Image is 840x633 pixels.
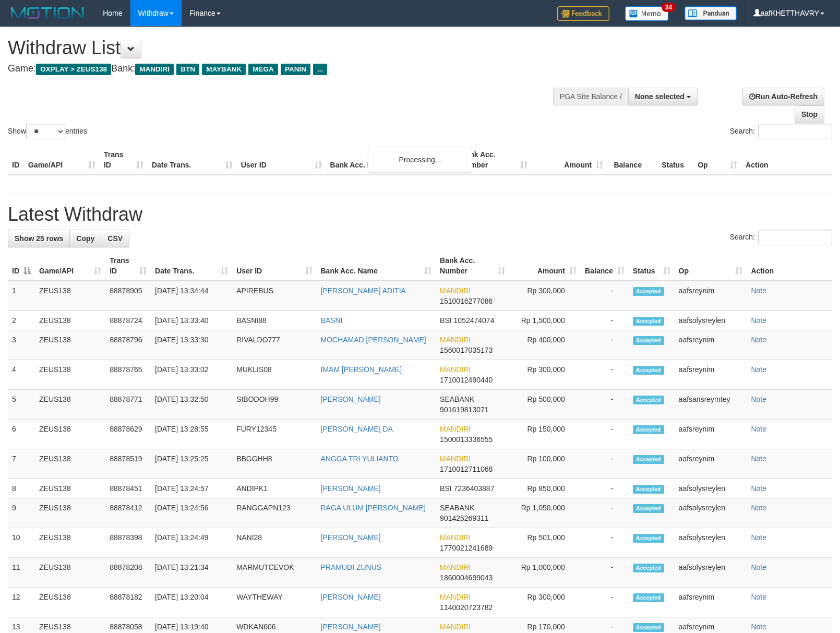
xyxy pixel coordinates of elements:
[633,425,664,434] span: Accepted
[232,251,316,281] th: User ID: activate to sort column ascending
[440,533,471,542] span: MANDIRI
[509,498,581,528] td: Rp 1,050,000
[675,449,747,479] td: aafsreynim
[675,281,747,311] td: aafsreynim
[685,6,737,20] img: panduan.png
[581,330,629,360] td: -
[635,92,685,101] span: None selected
[629,251,675,281] th: Status: activate to sort column ascending
[509,251,581,281] th: Amount: activate to sort column ascending
[321,623,381,631] a: [PERSON_NAME]
[35,420,105,449] td: ZEUS138
[633,534,664,543] span: Accepted
[675,251,747,281] th: Op: activate to sort column ascending
[237,145,326,175] th: User ID
[751,563,766,571] a: Note
[440,316,452,325] span: BSI
[105,311,151,330] td: 88878724
[440,514,488,522] span: Copy 901425269311 to clipboard
[557,6,609,21] img: Feedback.jpg
[675,311,747,330] td: aafsolysreylen
[675,390,747,420] td: aafsansreymtey
[313,64,327,75] span: ...
[35,558,105,588] td: ZEUS138
[105,479,151,498] td: 88878451
[105,360,151,390] td: 88878765
[440,544,493,552] span: Copy 1770021241689 to clipboard
[440,574,493,582] span: Copy 1860004699043 to clipboard
[135,64,174,75] span: MANDIRI
[751,533,766,542] a: Note
[151,449,232,479] td: [DATE] 13:25:25
[8,281,35,311] td: 1
[509,311,581,330] td: Rp 1,500,000
[321,593,381,601] a: [PERSON_NAME]
[8,498,35,528] td: 9
[321,425,393,433] a: [PERSON_NAME] DA
[675,528,747,558] td: aafsolysreylen
[440,593,471,601] span: MANDIRI
[675,588,747,617] td: aafsreynim
[8,64,549,74] h4: Game: Bank:
[628,88,698,105] button: None selected
[35,528,105,558] td: ZEUS138
[105,251,151,281] th: Trans ID: activate to sort column ascending
[440,455,471,463] span: MANDIRI
[321,286,406,295] a: [PERSON_NAME] ADITIA
[581,281,629,311] td: -
[662,3,676,12] span: 34
[8,230,70,247] a: Show 25 rows
[35,251,105,281] th: Game/API: activate to sort column ascending
[440,286,471,295] span: MANDIRI
[8,5,87,21] img: MOTION_logo.png
[35,311,105,330] td: ZEUS138
[633,336,664,345] span: Accepted
[105,558,151,588] td: 88878208
[509,420,581,449] td: Rp 150,000
[751,425,766,433] a: Note
[8,145,24,175] th: ID
[440,623,471,631] span: MANDIRI
[751,593,766,601] a: Note
[107,234,123,243] span: CSV
[440,346,493,354] span: Copy 1560017035173 to clipboard
[321,395,381,403] a: [PERSON_NAME]
[321,533,381,542] a: [PERSON_NAME]
[321,336,426,344] a: MOCHAMAD [PERSON_NAME]
[151,390,232,420] td: [DATE] 13:32:50
[8,588,35,617] td: 12
[35,588,105,617] td: ZEUS138
[105,390,151,420] td: 88878771
[751,395,766,403] a: Note
[581,449,629,479] td: -
[440,336,471,344] span: MANDIRI
[8,124,87,139] label: Show entries
[232,420,316,449] td: FURY12345
[8,390,35,420] td: 5
[151,330,232,360] td: [DATE] 13:33:30
[730,124,832,139] label: Search:
[148,145,237,175] th: Date Trans.
[321,365,402,374] a: IMAM [PERSON_NAME]
[751,286,766,295] a: Note
[751,504,766,512] a: Note
[440,504,474,512] span: SEABANK
[8,204,832,225] h1: Latest Withdraw
[26,124,65,139] select: Showentries
[232,360,316,390] td: MUKLIS08
[440,365,471,374] span: MANDIRI
[581,558,629,588] td: -
[101,230,129,247] a: CSV
[747,251,832,281] th: Action
[454,316,495,325] span: Copy 1052474074 to clipboard
[8,360,35,390] td: 4
[151,420,232,449] td: [DATE] 13:28:55
[248,64,278,75] span: MEGA
[751,336,766,344] a: Note
[633,623,664,632] span: Accepted
[675,558,747,588] td: aafsolysreylen
[232,390,316,420] td: SIBODOH99
[509,390,581,420] td: Rp 500,000
[232,449,316,479] td: BBGGHH8
[742,88,824,105] a: Run Auto-Refresh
